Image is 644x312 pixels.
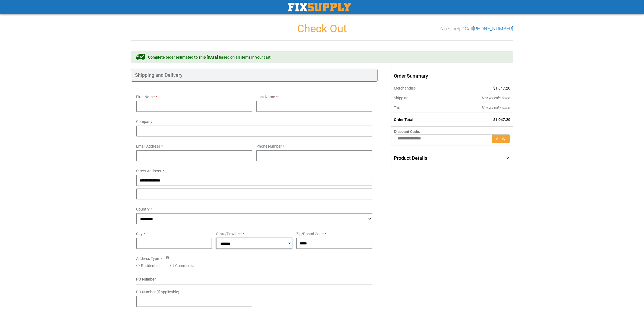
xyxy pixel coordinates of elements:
[494,86,511,90] span: $1,047.20
[136,207,150,211] span: Country
[136,95,155,99] span: First Name
[482,106,511,110] span: Not yet calculated
[482,96,511,100] span: Not yet calculated
[391,103,445,113] th: Tax
[288,3,351,11] img: Fix Industrial Supply
[131,23,513,35] h1: Check Out
[441,26,513,31] h3: Need help? Call
[492,134,510,143] button: Apply
[296,232,323,236] span: Zip/Postal Code
[496,136,506,141] span: Apply
[148,55,272,60] span: Complete order estimated to ship [DATE] based on all items in your cart.
[394,155,427,161] span: Product Details
[136,232,143,236] span: City
[141,263,159,268] label: Residential
[473,26,513,31] a: [PHONE_NUMBER]
[136,256,159,261] span: Address Type
[391,83,445,93] th: Merchandise
[216,232,241,236] span: State/Province
[136,169,161,173] span: Street Address
[288,3,351,11] a: store logo
[131,69,378,82] div: Shipping and Delivery
[136,119,153,124] span: Company
[394,117,413,122] strong: Order Total
[136,276,372,285] div: PO Number
[136,144,160,148] span: Email Address
[175,263,195,268] label: Commercial
[494,117,511,122] span: $1,047.20
[394,96,409,100] span: Shipping
[136,290,180,294] span: PO Number (if applicable)
[256,144,282,148] span: Phone Number
[394,129,420,134] span: Discount Code:
[256,95,275,99] span: Last Name
[391,69,513,83] span: Order Summary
